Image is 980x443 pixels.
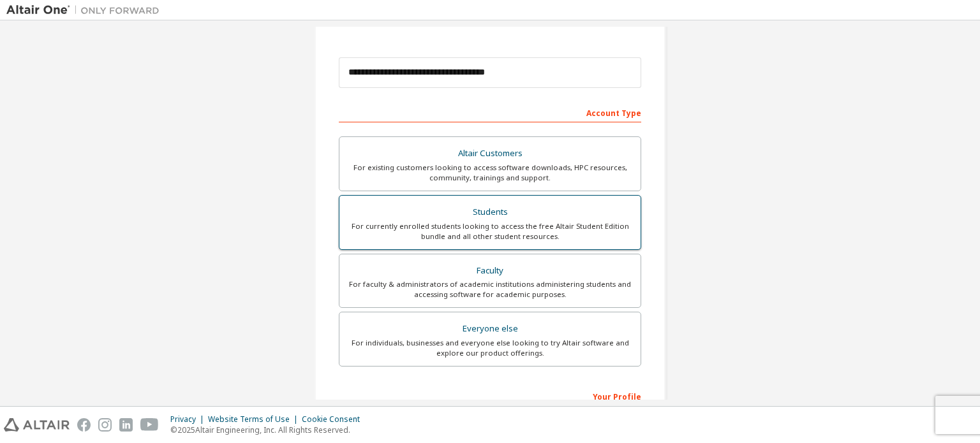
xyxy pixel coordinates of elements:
[170,425,367,435] p: © 2025 Altair Engineering, Inc. All Rights Reserved.
[339,386,641,406] div: Your Profile
[347,262,633,280] div: Faculty
[347,320,633,338] div: Everyone else
[347,203,633,221] div: Students
[302,414,367,425] div: Cookie Consent
[98,418,112,432] img: instagram.svg
[347,145,633,163] div: Altair Customers
[170,414,208,425] div: Privacy
[347,221,633,242] div: For currently enrolled students looking to access the free Altair Student Edition bundle and all ...
[77,418,91,432] img: facebook.svg
[347,163,633,183] div: For existing customers looking to access software downloads, HPC resources, community, trainings ...
[140,418,159,432] img: youtube.svg
[339,102,641,122] div: Account Type
[208,414,302,425] div: Website Terms of Use
[347,279,633,300] div: For faculty & administrators of academic institutions administering students and accessing softwa...
[4,418,70,432] img: altair_logo.svg
[6,4,166,17] img: Altair One
[119,418,133,432] img: linkedin.svg
[347,338,633,358] div: For individuals, businesses and everyone else looking to try Altair software and explore our prod...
